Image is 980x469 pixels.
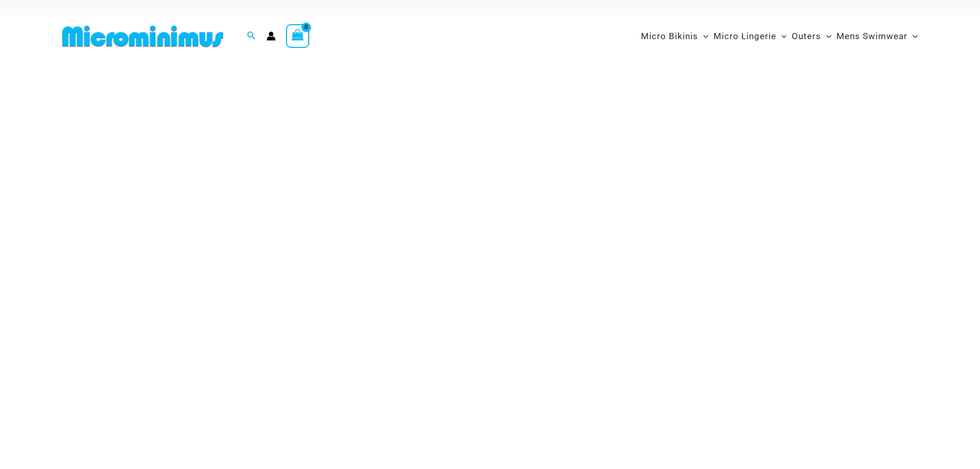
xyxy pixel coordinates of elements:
a: View Shopping Cart, empty [286,24,310,48]
a: OutersMenu ToggleMenu Toggle [789,21,834,52]
span: Outers [792,23,821,49]
span: Menu Toggle [698,23,708,49]
nav: Site Navigation [637,19,922,54]
span: Menu Toggle [776,23,787,49]
img: MM SHOP LOGO FLAT [58,25,227,48]
span: Micro Bikinis [641,23,698,49]
a: Micro BikinisMenu ToggleMenu Toggle [638,21,711,52]
a: Search icon link [247,30,256,43]
span: Menu Toggle [821,23,831,49]
span: Micro Lingerie [714,23,776,49]
a: Micro LingerieMenu ToggleMenu Toggle [711,21,789,52]
span: Menu Toggle [907,23,918,49]
a: Mens SwimwearMenu ToggleMenu Toggle [834,21,920,52]
span: Mens Swimwear [836,23,907,49]
a: Account icon link [266,31,276,41]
